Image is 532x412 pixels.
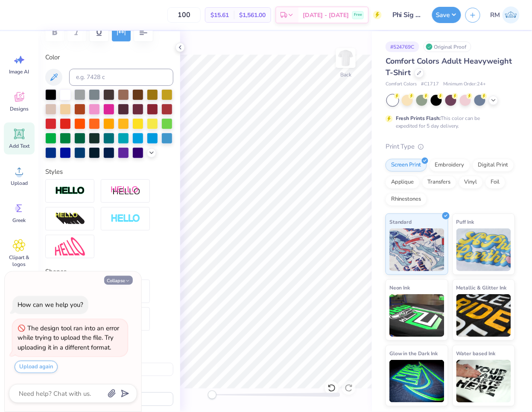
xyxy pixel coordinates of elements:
span: Clipart & logos [5,254,33,268]
div: Back [340,71,351,79]
div: Embroidery [430,159,470,172]
span: Neon Ink [389,283,410,292]
span: $1,561.00 [239,11,266,20]
span: Upload [11,180,28,187]
span: Free [354,12,362,18]
span: Comfort Colors Adult Heavyweight T-Shirt [386,56,512,78]
div: Screen Print [386,159,427,172]
img: Puff Ink [456,228,512,271]
div: Vinyl [459,176,483,189]
div: # 524769C [386,41,419,52]
span: Minimum Order: 24 + [444,81,486,88]
label: Styles [45,167,63,177]
span: Add Text [9,143,29,149]
span: Standard [389,217,412,226]
img: Free Distort [55,237,85,256]
div: Transfers [422,176,456,189]
strong: Fresh Prints Flash: [396,115,441,122]
div: Rhinestones [386,193,427,206]
div: Original Proof [424,41,471,52]
span: Greek [13,217,26,224]
span: Comfort Colors [386,81,417,88]
div: Accessibility label [208,391,216,399]
span: Water based Ink [456,349,496,358]
img: Standard [389,228,444,271]
label: Color [45,53,173,62]
input: – – [167,7,201,23]
div: Applique [386,176,420,189]
img: Metallic & Glitter Ink [456,294,512,337]
span: Glow in the Dark Ink [389,349,438,358]
div: Digital Print [473,159,514,172]
img: Negative Space [111,214,140,224]
span: # C1717 [421,81,439,88]
div: Print Type [386,142,515,152]
img: Shadow [111,186,140,196]
button: Save [432,7,461,23]
div: Foil [485,176,506,189]
input: Untitled Design [386,6,428,23]
button: Upload again [15,361,58,373]
button: Collapse [104,276,133,285]
span: [DATE] - [DATE] [303,11,349,20]
img: 3D Illusion [55,212,85,226]
span: Designs [10,105,29,112]
label: Shapes [45,267,67,277]
span: Metallic & Glitter Ink [456,283,507,292]
div: How can we help you? [18,301,83,309]
img: Neon Ink [389,294,444,337]
span: RM [491,10,500,20]
img: Ronald Manipon [503,6,520,23]
img: Back [337,50,354,67]
input: e.g. 7428 c [69,69,173,86]
div: This color can be expedited for 5 day delivery. [396,114,501,130]
span: $15.61 [210,11,229,20]
span: Puff Ink [456,217,474,226]
span: Image AI [9,68,29,75]
div: The design tool ran into an error while trying to upload the file. Try uploading it in a differen... [18,324,119,352]
img: Glow in the Dark Ink [389,360,444,403]
img: Stroke [55,186,85,196]
a: RM [487,6,523,23]
img: Water based Ink [456,360,512,403]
